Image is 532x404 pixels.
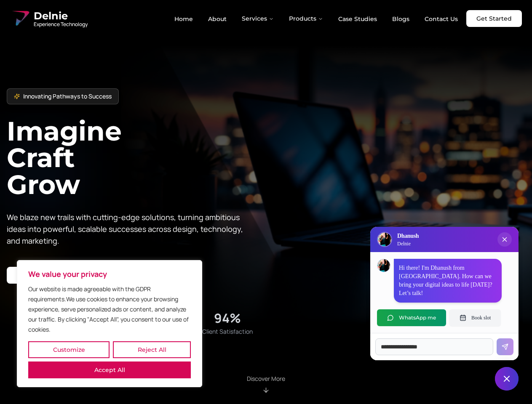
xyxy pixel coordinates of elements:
[34,9,88,23] span: Delnie
[28,284,191,335] p: Our website is made agreeable with the GDPR requirements.We use cookies to enhance your browsing ...
[28,341,110,358] button: Customize
[377,309,446,326] button: WhatsApp me
[397,240,419,247] p: Delnie
[214,311,241,326] div: 94%
[113,341,191,358] button: Reject All
[28,361,191,378] button: Accept All
[418,12,465,26] a: Contact Us
[7,267,103,284] a: Start your project with us
[7,211,249,247] p: We blaze new trails with cutting-edge solutions, turning ambitious ideas into powerful, scalable ...
[378,233,391,246] img: Delnie Logo
[34,21,88,28] span: Experience Technology
[495,367,519,391] button: Close chat
[235,10,281,27] button: Services
[247,375,285,394] div: Scroll to About section
[399,264,497,298] p: Hi there! I'm Dhanush from [GEOGRAPHIC_DATA]. How can we bring your digital ideas to life [DATE]?...
[397,232,419,240] h3: Dhanush
[168,10,465,27] nav: Main
[247,375,285,383] p: Discover More
[466,10,522,27] a: Get Started
[7,118,266,197] h1: Imagine Craft Grow
[28,269,191,279] p: We value your privacy
[377,259,390,272] img: Dhanush
[202,327,253,336] span: Client Satisfaction
[449,309,501,326] button: Book slot
[168,12,200,26] a: Home
[497,232,512,247] button: Close chat popup
[282,10,330,27] button: Products
[10,8,88,29] a: Delnie Logo Full
[23,92,112,101] span: Innovating Pathways to Success
[10,8,30,29] img: Delnie Logo
[385,12,416,26] a: Blogs
[331,12,384,26] a: Case Studies
[201,12,233,26] a: About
